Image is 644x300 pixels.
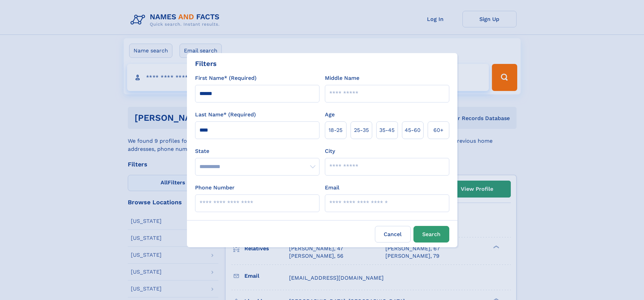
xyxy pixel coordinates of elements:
label: Age [325,111,335,119]
label: Email [325,184,339,192]
div: Filters [195,59,217,69]
span: 60+ [433,126,444,134]
label: State [195,147,319,155]
label: Middle Name [325,74,359,82]
span: 25‑35 [354,126,369,134]
button: Search [413,226,449,243]
span: 18‑25 [329,126,342,134]
label: First Name* (Required) [195,74,257,82]
label: Phone Number [195,184,235,192]
label: Last Name* (Required) [195,111,256,119]
span: 35‑45 [379,126,395,134]
label: Cancel [375,226,411,243]
span: 45‑60 [405,126,421,134]
label: City [325,147,335,155]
